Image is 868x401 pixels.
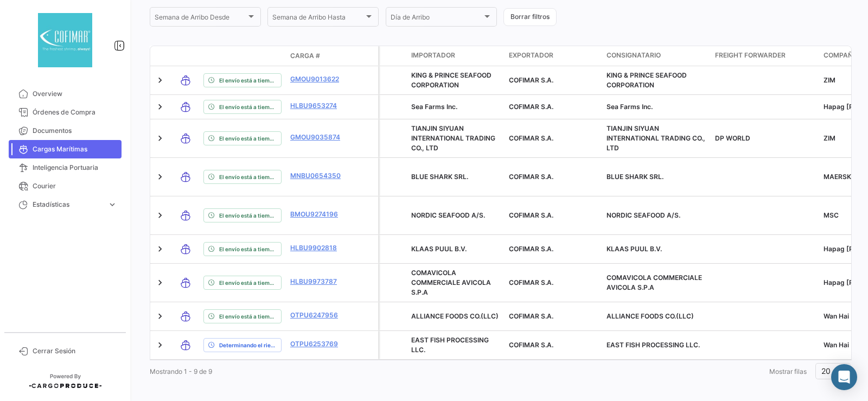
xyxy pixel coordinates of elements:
span: Inteligencia Portuaria [33,163,117,173]
span: Cerrar Sesión [33,346,117,356]
span: TIANJIN SIYUAN INTERNATIONAL TRADING CO., LTD [411,124,495,152]
span: MSC [824,211,839,219]
a: Expand/Collapse Row [155,277,165,288]
a: Órdenes de Compra [9,103,122,122]
a: Courier [9,177,122,195]
span: El envío está a tiempo. [219,278,277,287]
span: TIANJIN SIYUAN INTERNATIONAL TRADING CO., LTD [607,124,705,152]
datatable-header-cell: Exportador [505,46,602,66]
span: EAST FISH PROCESSING LLC. [411,336,489,354]
span: MAERSK [824,173,851,181]
datatable-header-cell: Freight Forwarder [711,46,819,66]
span: Courier [33,181,117,191]
img: dddaabaa-7948-40ed-83b9-87789787af52.jpeg [38,13,92,67]
datatable-header-cell: Estado de Envio [199,52,286,60]
span: Semana de Arribo Hasta [272,15,364,23]
span: COFIMAR S.A. [509,134,553,142]
span: Mostrando 1 - 9 de 9 [150,367,212,375]
a: HLBU9653274 [290,101,347,111]
span: El envío está a tiempo. [219,211,277,220]
span: ZIM [824,76,835,84]
datatable-header-cell: Modo de Transporte [172,52,199,60]
a: HLBU9902818 [290,243,347,253]
span: COMAVICOLA COMMERCIALE AVICOLA S.P.A [607,273,702,291]
span: COFIMAR S.A. [509,245,553,253]
span: Semana de Arribo Desde [155,15,246,23]
span: El envío está a tiempo. [219,103,277,111]
datatable-header-cell: Carga # [286,47,351,65]
span: KING & PRINCE SEAFOOD CORPORATION [607,71,687,89]
span: 20 [821,366,831,375]
span: BLUE SHARK SRL. [411,173,468,181]
span: Sea Farms Inc. [411,103,457,111]
span: KING & PRINCE SEAFOOD CORPORATION [411,71,492,89]
a: OTPU6253769 [290,339,347,349]
span: EAST FISH PROCESSING LLC. [607,341,700,349]
a: Expand/Collapse Row [155,210,165,221]
span: Consignatario [607,50,661,60]
datatable-header-cell: Consignatario [602,46,711,66]
span: COMAVICOLA COMMERCIALE AVICOLA S.P.A [411,269,491,296]
a: HLBU9973787 [290,277,347,287]
span: Sea Farms Inc. [607,103,653,111]
span: El envío está a tiempo. [219,312,277,321]
a: Overview [9,85,122,103]
span: Wan Hai [824,312,849,320]
span: BLUE SHARK SRL. [607,173,663,181]
a: GMOU9013622 [290,74,347,84]
span: Wan Hai [824,341,849,349]
span: Freight Forwarder [715,50,786,60]
datatable-header-cell: Carga Protegida [380,46,407,66]
span: COFIMAR S.A. [509,211,553,219]
span: DP WORLD [715,134,750,142]
a: Expand/Collapse Row [155,244,165,254]
a: Expand/Collapse Row [155,75,165,86]
a: Inteligencia Portuaria [9,158,122,177]
a: Cargas Marítimas [9,140,122,158]
span: Exportador [509,50,553,60]
a: Expand/Collapse Row [155,171,165,182]
datatable-header-cell: Póliza [351,52,378,60]
a: OTPU6247956 [290,310,347,320]
span: COFIMAR S.A. [509,341,553,349]
span: ALLIANCE FOODS CO.(LLC) [607,312,694,320]
span: COFIMAR S.A. [509,312,553,320]
a: Expand/Collapse Row [155,340,165,351]
span: Cargas Marítimas [33,144,117,154]
a: Documentos [9,122,122,140]
a: Expand/Collapse Row [155,133,165,144]
button: Borrar filtros [503,8,557,26]
span: ALLIANCE FOODS CO.(LLC) [411,312,499,320]
span: NORDIC SEAFOOD A/S. [411,211,485,219]
span: Documentos [33,126,117,136]
a: Expand/Collapse Row [155,311,165,322]
a: MNBU0654350 [290,171,347,181]
span: KLAAS PUUL B.V. [607,245,662,253]
span: Carga # [290,51,320,61]
span: expand_more [107,200,117,209]
span: El envío está a tiempo. [219,76,277,85]
span: El envío está a tiempo. [219,245,277,253]
a: BMOU9274196 [290,209,347,219]
span: KLAAS PUUL B.V. [411,245,467,253]
span: Importador [411,50,455,60]
a: Expand/Collapse Row [155,101,165,112]
span: Overview [33,89,117,99]
span: ZIM [824,134,835,142]
div: Abrir Intercom Messenger [831,364,857,390]
span: COFIMAR S.A. [509,278,553,287]
span: COFIMAR S.A. [509,76,553,84]
span: El envío está a tiempo. [219,173,277,181]
a: GMOU9035874 [290,132,347,142]
span: Determinando el riesgo ... [219,341,277,349]
datatable-header-cell: Importador [407,46,505,66]
span: COFIMAR S.A. [509,103,553,111]
span: Mostrar filas [769,367,807,375]
span: NORDIC SEAFOOD A/S. [607,211,680,219]
span: El envío está a tiempo. [219,134,277,143]
span: Órdenes de Compra [33,107,117,117]
span: Estadísticas [33,200,103,209]
span: COFIMAR S.A. [509,173,553,181]
span: Día de Arribo [391,15,482,23]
